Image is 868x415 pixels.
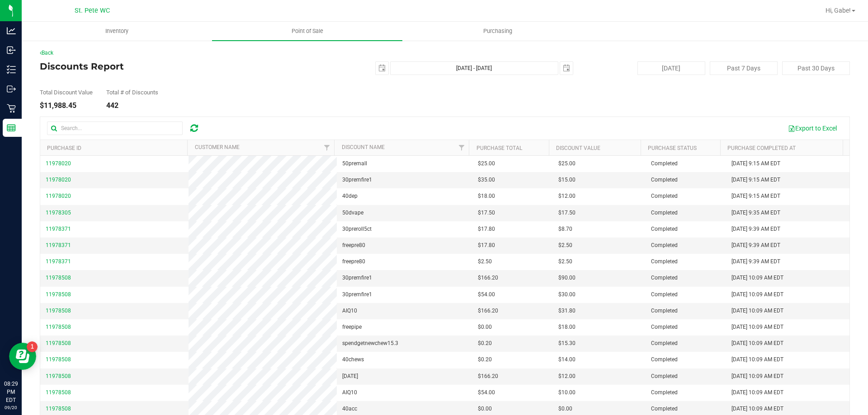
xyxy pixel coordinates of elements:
div: Total Discount Value [40,89,93,95]
iframe: Resource center unread badge [27,341,38,352]
span: 11978508 [46,275,71,281]
span: 30premfire1 [342,290,372,299]
p: 08:29 PM EDT [4,380,18,404]
span: $0.00 [478,323,492,331]
a: Purchase Status [648,145,697,151]
span: [DATE] 10:09 AM EDT [731,307,783,315]
span: $17.50 [478,209,495,217]
span: Completed [651,209,678,217]
span: 30premfire1 [342,176,372,184]
a: Point of Sale [212,22,402,41]
span: Completed [651,323,678,331]
span: Completed [651,225,678,233]
span: Inventory [93,27,141,35]
span: Completed [651,257,678,266]
span: Hi, Gabe! [826,7,851,14]
span: [DATE] 10:09 AM EDT [731,388,783,397]
span: select [560,62,573,75]
inline-svg: Retail [7,104,16,113]
a: Purchasing [402,22,593,41]
span: $54.00 [478,388,495,397]
span: $0.20 [478,339,492,348]
a: Purchase ID [47,145,81,151]
span: $31.80 [558,307,576,315]
span: $166.20 [478,274,498,282]
span: $166.20 [478,372,498,381]
span: Completed [651,192,678,201]
span: 11978508 [46,308,71,314]
span: [DATE] 9:39 AM EDT [731,225,780,233]
span: 11978508 [46,389,71,396]
inline-svg: Inventory [7,65,16,74]
span: $25.00 [478,159,495,168]
span: [DATE] 10:09 AM EDT [731,323,783,331]
span: 40chews [342,355,364,364]
span: Completed [651,388,678,397]
span: 30premfire1 [342,274,372,282]
span: $30.00 [558,290,576,299]
span: freepre80 [342,257,365,266]
div: Total # of Discounts [106,89,158,95]
h4: Discounts Report [40,61,310,71]
span: [DATE] 9:39 AM EDT [731,241,780,250]
div: $11,988.45 [40,102,93,109]
button: Past 30 Days [782,61,850,75]
span: 11978508 [46,324,71,330]
span: $0.00 [478,405,492,413]
a: Purchase Total [476,145,522,151]
span: $166.20 [478,307,498,315]
span: [DATE] 9:39 AM EDT [731,257,780,266]
span: [DATE] 9:15 AM EDT [731,176,780,184]
span: Completed [651,159,678,168]
span: $18.00 [478,192,495,201]
a: Discount Name [342,144,385,150]
span: 11978371 [46,258,71,265]
span: 11978508 [46,291,71,298]
span: $2.50 [558,257,572,266]
span: freepipe [342,323,362,331]
span: 11978508 [46,340,71,346]
span: Completed [651,290,678,299]
span: 11978020 [46,160,71,167]
span: $18.00 [558,323,576,331]
input: Search... [47,121,183,135]
iframe: Resource center [9,343,36,370]
span: Purchasing [471,27,524,35]
inline-svg: Reports [7,123,16,132]
span: [DATE] 9:15 AM EDT [731,192,780,201]
span: $0.00 [558,405,572,413]
span: AIQ10 [342,388,357,397]
span: $10.00 [558,388,576,397]
span: $17.50 [558,209,576,217]
span: 50dvape [342,209,363,217]
span: Point of Sale [279,27,335,35]
span: Completed [651,307,678,315]
a: Inventory [22,22,212,41]
span: $35.00 [478,176,495,184]
span: $12.00 [558,192,576,201]
span: 11978020 [46,193,71,199]
span: [DATE] 10:09 AM EDT [731,290,783,299]
span: Completed [651,241,678,250]
span: $14.00 [558,355,576,364]
span: Completed [651,372,678,381]
span: 40acc [342,405,357,413]
span: 11978371 [46,226,71,232]
span: $12.00 [558,372,576,381]
span: [DATE] 10:09 AM EDT [731,372,783,381]
inline-svg: Outbound [7,84,16,93]
span: 11978371 [46,242,71,248]
span: Completed [651,176,678,184]
span: Completed [651,355,678,364]
span: 40dep [342,192,358,201]
span: 11978020 [46,177,71,183]
span: $15.30 [558,339,576,348]
span: $2.50 [478,257,492,266]
span: St. Pete WC [75,7,110,14]
button: Past 7 Days [710,61,778,75]
span: 50premall [342,159,367,168]
span: 11978508 [46,406,71,412]
button: [DATE] [637,61,705,75]
span: $54.00 [478,290,495,299]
